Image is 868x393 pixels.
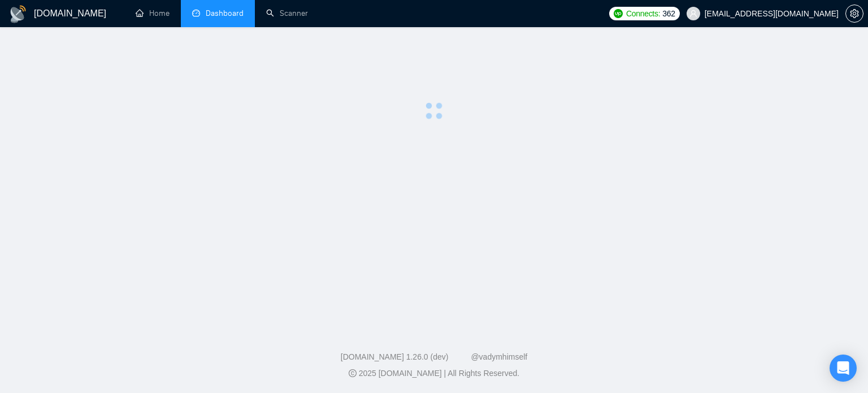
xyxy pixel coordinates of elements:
[845,5,863,23] button: setting
[471,352,527,361] a: @vadymhimself
[341,352,449,361] a: [DOMAIN_NAME] 1.26.0 (dev)
[662,7,675,20] span: 362
[830,355,857,382] div: Open Intercom Messenger
[349,369,357,377] span: copyright
[206,8,244,18] span: Dashboard
[9,368,859,379] div: 2025 [DOMAIN_NAME] | All Rights Reserved.
[192,9,200,17] span: dashboard
[266,8,308,18] a: searchScanner
[845,9,863,18] a: setting
[614,9,623,18] img: upwork-logo.png
[689,10,697,18] span: user
[626,7,660,20] span: Connects:
[136,8,170,18] a: homeHome
[9,5,27,23] img: logo
[846,9,863,18] span: setting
